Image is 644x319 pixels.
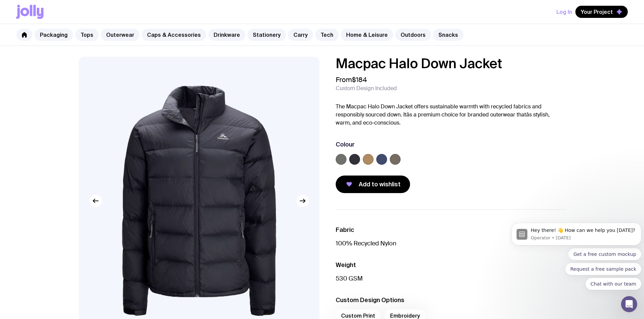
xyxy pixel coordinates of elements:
[336,140,355,149] h3: Colour
[142,29,206,41] a: Caps & Accessories
[341,29,393,41] a: Home & Leisure
[509,201,644,301] iframe: Intercom notifications message
[336,85,397,92] span: Custom Design Included
[288,29,313,41] a: Carry
[336,261,566,269] h3: Weight
[433,29,463,41] a: Snacks
[336,296,566,304] h3: Custom Design Options
[336,103,566,127] p: The Macpac Halo Down Jacket offers sustainable warmth with recycled fabrics and responsibly sourc...
[575,6,628,18] button: Your Project
[34,29,73,41] a: Packaging
[336,176,410,193] button: Add to wishlist
[247,29,286,41] a: Stationery
[208,29,245,41] a: Drinkware
[395,29,431,41] a: Outdoors
[621,296,637,312] iframe: Intercom live chat
[336,57,566,70] h1: Macpac Halo Down Jacket
[352,75,367,84] span: $184
[315,29,339,41] a: Tech
[556,6,572,18] button: Log In
[336,226,566,234] h3: Fabric
[359,180,401,188] span: Add to wishlist
[336,76,367,84] span: From
[581,8,613,15] span: Your Project
[336,239,566,247] p: 100% Recycled Nylon
[75,29,99,41] a: Tops
[336,274,566,283] p: 530 GSM
[101,29,140,41] a: Outerwear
